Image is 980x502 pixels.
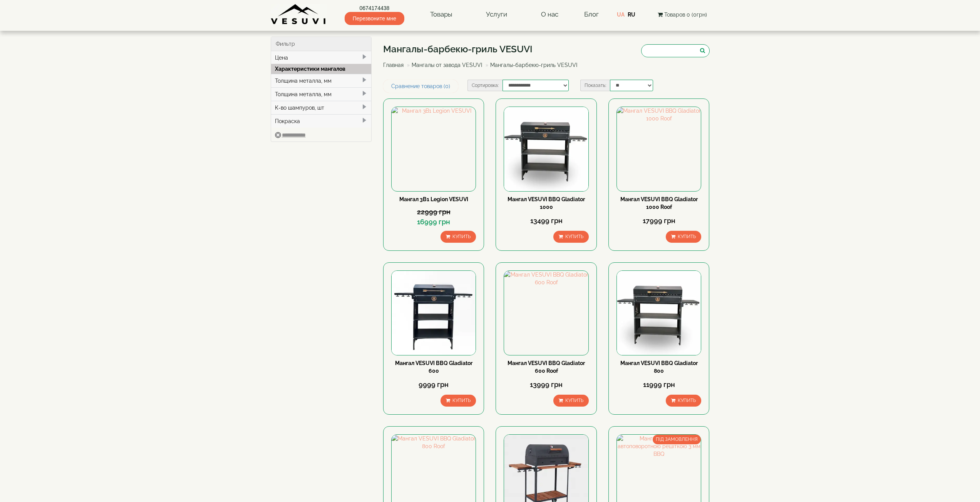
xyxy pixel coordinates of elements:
div: Толщина металла, мм [271,74,372,87]
button: Купить [553,395,589,407]
img: Мангал 3В1 Legion VESUVI [392,107,476,191]
span: Купить [452,234,471,239]
div: Фильтр [271,37,372,51]
div: Цена [271,51,372,64]
div: Толщина металла, мм [271,87,372,101]
span: Перезвоните мне [345,12,404,25]
div: 13499 грн [504,216,588,226]
a: Мангал VESUVI BBQ Gladiator 600 Roof [508,360,585,374]
div: 11999 грн [616,380,701,390]
a: Товары [422,6,460,23]
img: Мангал VESUVI BBQ Gladiator 1000 [504,107,588,191]
a: Сравнение товаров (0) [383,80,458,93]
span: Товаров 0 (0грн) [664,12,707,18]
img: Завод VESUVI [271,4,327,25]
label: Сортировка: [467,80,503,91]
span: Купить [565,398,583,403]
a: Мангал VESUVI BBQ Gladiator 800 [620,360,698,374]
div: 22999 грн [391,207,476,217]
button: Купить [666,395,701,407]
a: 0674174438 [345,4,404,12]
div: 13999 грн [504,380,588,390]
img: Мангал VESUVI BBQ Gladiator 600 Roof [504,271,588,355]
a: Блог [584,10,599,18]
a: Мангал 3В1 Legion VESUVI [399,196,468,202]
span: Купить [452,398,471,403]
a: Мангал VESUVI BBQ Gladiator 1000 Roof [620,196,698,210]
div: Покраска [271,114,372,128]
button: Купить [553,231,589,243]
img: Мангал VESUVI BBQ Gladiator 1000 Roof [617,107,701,191]
a: RU [628,12,635,18]
span: Купить [678,398,696,403]
button: Купить [441,231,476,243]
a: О нас [533,6,566,23]
a: Мангал VESUVI BBQ Gladiator 1000 [508,196,585,210]
div: К-во шампуров, шт [271,101,372,114]
button: Купить [666,231,701,243]
label: Показать: [580,80,610,91]
div: 16999 грн [391,217,476,227]
img: Мангал VESUVI BBQ Gladiator 600 [392,271,476,355]
div: Характеристики мангалов [271,64,372,74]
a: Услуги [478,6,515,23]
div: 17999 грн [616,216,701,226]
button: Товаров 0 (0грн) [655,10,709,19]
a: Мангалы от завода VESUVI [412,62,482,68]
span: Купить [565,234,583,239]
h1: Мангалы-барбекю-гриль VESUVI [383,44,583,54]
img: Мангал VESUVI BBQ Gladiator 800 [617,271,701,355]
span: ПІД ЗАМОВЛЕННЯ [653,435,701,444]
div: 9999 грн [391,380,476,390]
a: Главная [383,62,404,68]
a: Мангал VESUVI BBQ Gladiator 600 [395,360,472,374]
li: Мангалы-барбекю-гриль VESUVI [484,61,577,69]
a: UA [617,12,625,18]
button: Купить [441,395,476,407]
span: Купить [678,234,696,239]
